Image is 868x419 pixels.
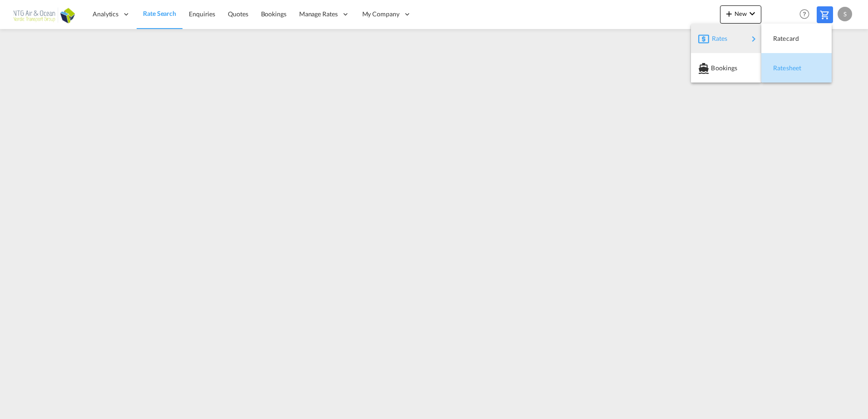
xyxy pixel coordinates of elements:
[773,29,783,48] span: Ratecard
[773,59,783,77] span: Ratesheet
[748,34,759,44] md-icon: icon-chevron-right
[769,27,824,50] div: Ratecard
[769,57,824,79] div: Ratesheet
[711,59,721,77] span: Bookings
[698,57,754,79] div: Bookings
[691,53,761,83] button: Bookings
[712,29,723,48] span: Rates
